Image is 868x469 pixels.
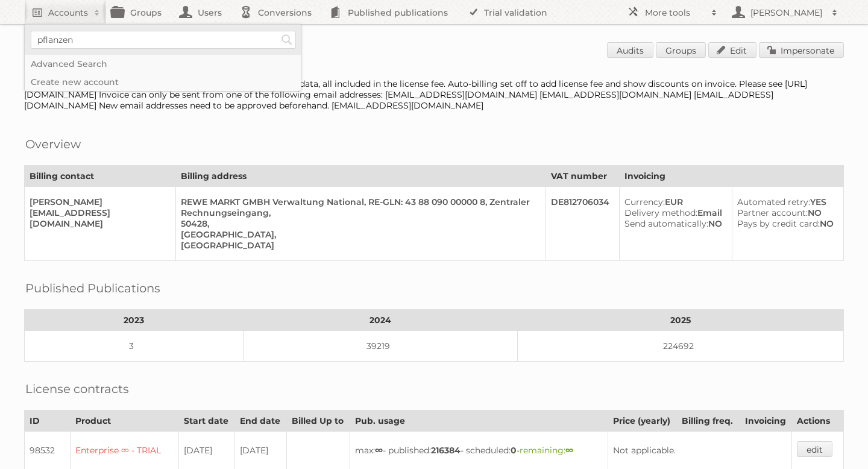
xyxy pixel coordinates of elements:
a: Audits [607,42,653,58]
div: [GEOGRAPHIC_DATA], [181,229,536,240]
strong: 216384 [431,445,461,456]
th: 2025 [518,310,844,331]
td: 39219 [243,331,517,362]
h1: Account 84533: REWE Markt GmbH [24,42,844,60]
th: Start date [179,411,235,432]
div: YES [737,197,834,207]
h2: Accounts [48,7,88,19]
th: Billing freq. [677,411,740,432]
th: Actions [792,411,844,432]
h2: More tools [645,7,705,19]
a: Advanced Search [25,55,301,73]
h2: [PERSON_NAME] [747,7,826,19]
span: Send automatically: [624,218,708,229]
span: Currency: [624,197,665,207]
div: EUR [624,197,722,207]
a: Create new account [25,73,301,91]
th: 2024 [243,310,517,331]
th: VAT number [546,166,619,187]
th: Pub. usage [350,411,608,432]
th: Invoicing [619,166,843,187]
span: remaining: [520,445,573,456]
td: 224692 [518,331,844,362]
th: Product [70,411,179,432]
th: Price (yearly) [608,411,677,432]
div: REWE MARKT GMBH Verwaltung National, RE-GLN: 43 88 090 00000 8, Zentraler Rechnungseingang, [181,197,536,218]
h2: License contracts [25,380,129,398]
div: 50428, [181,218,536,229]
div: NO [624,218,722,229]
div: [GEOGRAPHIC_DATA] [181,240,536,251]
strong: ∞ [375,445,383,456]
strong: 0 [511,445,517,456]
th: Billed Up to [286,411,350,432]
div: [Contract 109395] - No traffic contract as customer has unlimited data, all included in the licen... [24,78,844,111]
h2: Overview [25,135,81,153]
a: Edit [708,42,756,58]
h2: Published Publications [25,279,160,297]
td: DE812706034 [546,187,619,261]
div: NO [737,207,834,218]
span: Partner account: [737,207,808,218]
span: Automated retry: [737,197,810,207]
th: Billing address [175,166,546,187]
div: [EMAIL_ADDRESS][DOMAIN_NAME] [30,207,166,229]
span: Delivery method: [624,207,697,218]
th: Billing contact [25,166,176,187]
input: Search [278,31,296,49]
div: [PERSON_NAME] [30,197,166,207]
th: 2023 [25,310,244,331]
td: 3 [25,331,244,362]
th: Invoicing [740,411,792,432]
div: Email [624,207,722,218]
span: Pays by credit card: [737,218,820,229]
div: NO [737,218,834,229]
th: ID [25,411,71,432]
a: Impersonate [759,42,844,58]
strong: ∞ [565,445,573,456]
a: edit [797,441,832,457]
th: End date [234,411,286,432]
a: Groups [656,42,706,58]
